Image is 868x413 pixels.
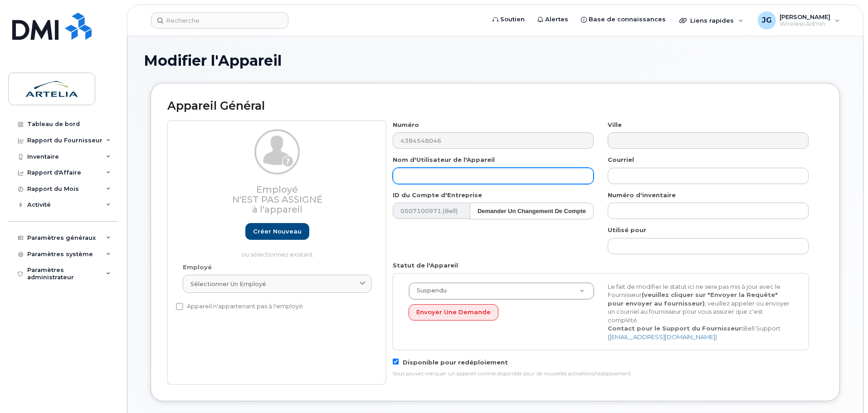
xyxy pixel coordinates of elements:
[470,203,594,219] button: Demander un Changement de Compte
[610,333,715,340] a: [EMAIL_ADDRESS][DOMAIN_NAME]
[608,191,676,199] label: Numéro d'inventaire
[167,100,823,112] h2: Appareil Général
[176,301,303,312] label: Appareil n'appartenant pas à l'employé
[608,291,778,307] strong: (veuillez cliquer sur "Envoyer la Requête" pour envoyer au fournisseur)
[393,155,495,164] label: Nom d'Utilisateur de l'Appareil
[183,275,371,293] a: Sélectionner un employé
[393,121,419,129] label: Numéro
[245,223,309,240] a: Créer nouveau
[411,287,447,295] span: Suspendu
[183,250,371,259] p: ou sélectionnez existant
[190,280,266,288] span: Sélectionner un employé
[252,204,302,215] span: à l'appareil
[144,53,847,68] h1: Modifier l'Appareil
[608,325,743,332] strong: Contact pour le Support du Fournisseur:
[393,261,458,270] label: Statut de l'Appareil
[608,155,634,164] label: Courriel
[403,359,508,366] span: Disponible pour redéploiement
[176,303,183,310] input: Appareil n'appartenant pas à l'employé
[409,304,498,321] button: Envoyer une Demande
[183,185,371,214] h3: Employé
[478,208,586,214] strong: Demander un Changement de Compte
[183,263,212,272] label: Employé
[393,191,482,199] label: ID du Compte d'Entreprise
[393,359,399,364] input: Disponible pour redéploiement
[608,226,646,234] label: Utilisé pour
[601,282,800,341] div: Le fait de modifier le statut ici ne sera pas mis à jour avec le Fournisseur , veuillez appeler o...
[409,283,594,299] a: Suspendu
[393,370,809,378] div: Vous pouvez marquer un appareil comme disponible pour de nouvelles activations/redéploiement
[608,121,622,129] label: Ville
[232,194,322,205] span: N'est pas assigné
